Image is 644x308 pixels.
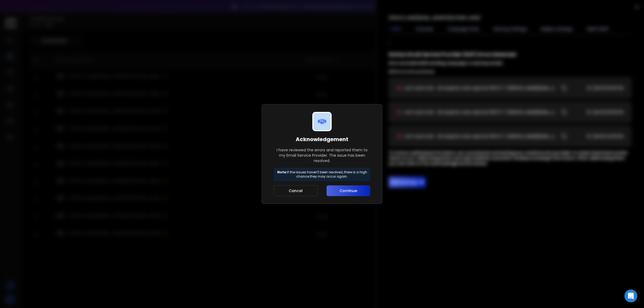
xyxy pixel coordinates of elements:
button: Cancel [274,185,318,196]
div: ; [389,39,631,188]
button: Continue [327,185,370,196]
strong: Note: [277,170,287,174]
h1: Acknowledgement [274,135,370,143]
p: If the issues haven't been resolved, there is a high chance they may occur again. [276,170,368,179]
div: Open Intercom Messenger [624,289,637,302]
p: I have reviewed the errors and reported them to my Email Service Provider. The issue has been res... [274,147,370,163]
